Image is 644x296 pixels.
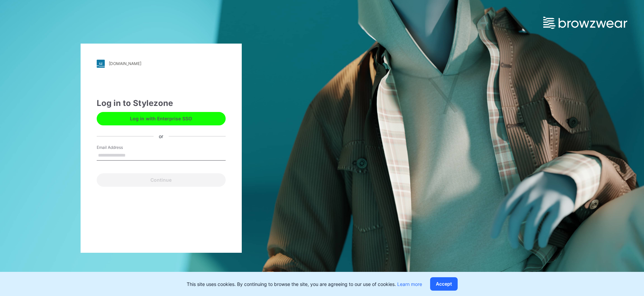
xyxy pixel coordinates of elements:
div: Log in to Stylezone [97,97,226,109]
p: This site uses cookies. By continuing to browse the site, you are agreeing to our use of cookies. [187,281,422,288]
img: stylezone-logo.562084cfcfab977791bfbf7441f1a819.svg [97,60,105,68]
button: Log in with Enterprise SSO [97,112,226,125]
div: [DOMAIN_NAME] [109,61,141,66]
div: or [153,133,169,140]
img: browzwear-logo.e42bd6dac1945053ebaf764b6aa21510.svg [543,17,627,29]
a: [DOMAIN_NAME] [97,60,226,68]
label: Email Address [97,144,144,151]
button: Accept [430,277,458,291]
a: Learn more [397,281,422,287]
